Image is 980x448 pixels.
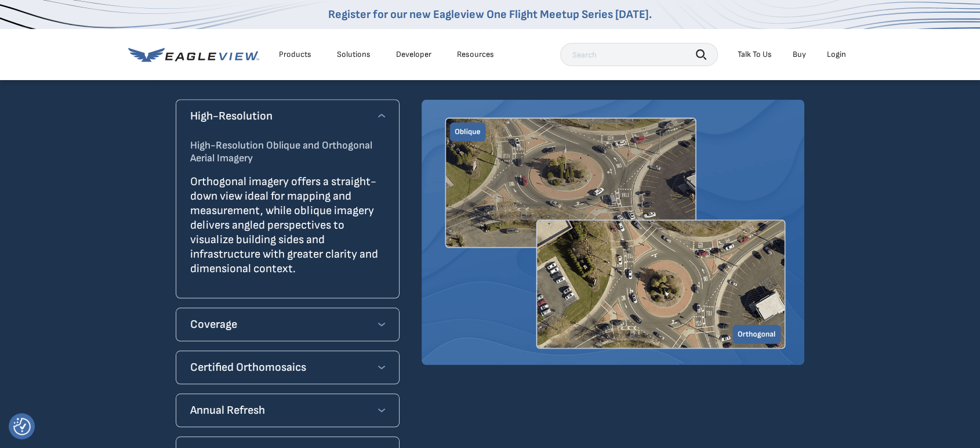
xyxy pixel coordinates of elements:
[190,139,385,165] h5: High-Resolution Oblique and Orthogonal Aerial Imagery
[827,49,846,60] div: Login
[337,49,371,60] div: Solutions
[190,175,378,276] span: Orthogonal imagery offers a straight-down view ideal for mapping and measurement, while oblique i...
[190,107,273,125] h4: High-Resolution
[793,49,806,60] a: Buy
[457,49,494,60] div: Resources
[190,358,306,377] h4: Certified Orthomosaics
[560,43,718,66] input: Search
[190,401,265,420] h4: Annual Refresh
[13,418,31,435] button: Consent Preferences
[738,49,772,60] div: Talk To Us
[396,49,431,60] a: Developer
[13,418,31,435] img: Revisit consent button
[279,49,311,60] div: Products
[328,8,652,21] a: Register for our new Eagleview One Flight Meetup Series [DATE].
[422,99,804,365] img: Rectangle-4219.webp
[190,315,237,334] h4: Coverage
